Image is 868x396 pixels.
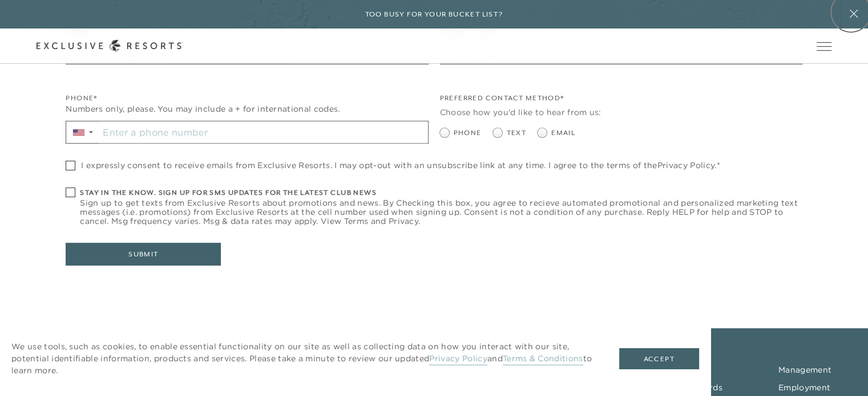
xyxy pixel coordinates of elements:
a: Management [778,365,831,375]
a: Privacy Policy [657,160,714,170]
span: Phone [454,128,482,138]
h6: Too busy for your bucket list? [365,9,503,20]
span: ▼ [87,129,95,136]
button: Open navigation [817,42,831,50]
span: I expressly consent to receive emails from Exclusive Resorts. I may opt-out with an unsubscribe l... [81,161,720,170]
div: Phone* [66,93,428,104]
span: Text [507,128,527,138]
a: Privacy Policy [429,353,487,365]
span: Email [551,128,575,138]
p: We use tools, such as cookies, to enable essential functionality on our site as well as collectin... [11,341,596,377]
legend: Preferred Contact Method* [440,93,564,109]
div: Choose how you'd like to hear from us: [440,107,802,119]
a: Employment [778,382,830,393]
div: Numbers only, please. You may include a + for international codes. [66,103,428,115]
button: Accept [619,348,699,370]
h6: Stay in the know. Sign up for sms updates for the latest club news [80,187,802,198]
input: Enter a phone number [99,121,427,143]
span: Sign up to get texts from Exclusive Resorts about promotions and news. By Checking this box, you ... [80,198,802,226]
button: Submit [66,243,221,266]
a: Terms & Conditions [503,353,583,365]
div: Country Code Selector [66,121,99,143]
